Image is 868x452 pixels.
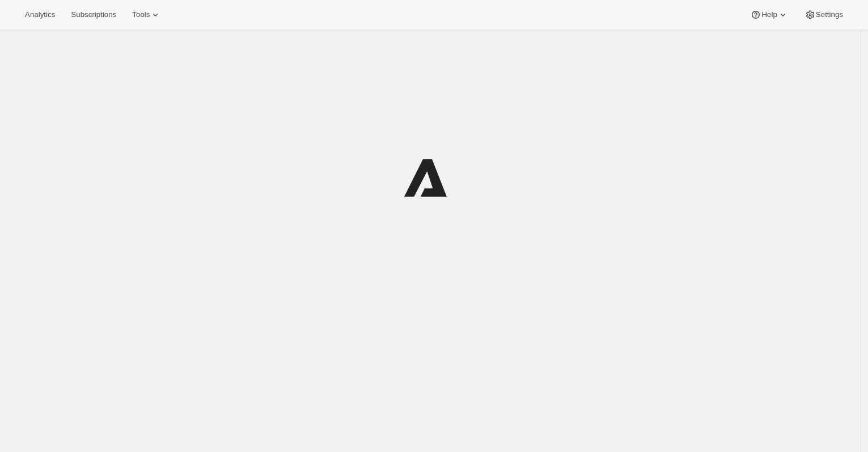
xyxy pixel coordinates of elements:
[761,10,777,19] span: Help
[64,7,123,23] button: Subscriptions
[71,10,116,19] span: Subscriptions
[132,10,150,19] span: Tools
[25,10,55,19] span: Analytics
[125,7,168,23] button: Tools
[816,10,843,19] span: Settings
[18,7,62,23] button: Analytics
[798,7,850,23] button: Settings
[743,7,795,23] button: Help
